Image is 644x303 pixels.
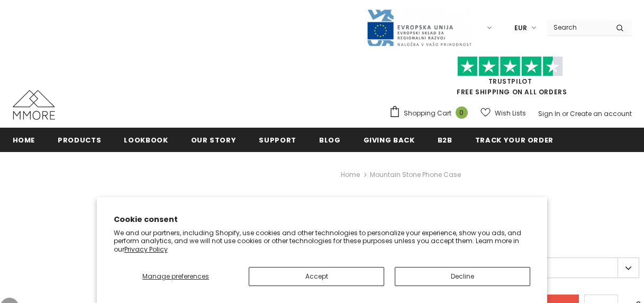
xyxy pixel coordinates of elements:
[13,135,35,145] span: Home
[438,128,452,151] a: B2B
[366,23,472,32] a: Javni Razpis
[364,135,415,145] span: Giving back
[259,135,296,145] span: support
[570,109,632,118] a: Create an account
[547,20,608,35] input: Search Site
[538,109,560,118] a: Sign In
[319,128,341,151] a: Blog
[457,56,563,77] img: Trust Pilot Stars
[488,77,532,86] a: Trustpilot
[124,128,168,151] a: Lookbook
[364,128,415,151] a: Giving back
[495,108,526,119] span: Wish Lists
[389,61,632,96] span: FREE SHIPPING ON ALL ORDERS
[438,135,452,145] span: B2B
[191,135,237,145] span: Our Story
[124,135,168,145] span: Lookbook
[142,272,209,281] span: Manage preferences
[114,214,531,225] h2: Cookie consent
[13,128,35,151] a: Home
[58,128,101,151] a: Products
[456,106,468,119] span: 0
[370,168,461,181] span: Mountain Stone Phone Case
[114,229,531,254] p: We and our partners, including Shopify, use cookies and other technologies to personalize your ex...
[562,109,568,118] span: or
[191,128,237,151] a: Our Story
[319,135,341,145] span: Blog
[124,245,168,254] a: Privacy Policy
[389,105,473,121] a: Shopping Cart 0
[366,8,472,47] img: Javni Razpis
[480,104,526,122] a: Wish Lists
[13,90,55,120] img: MMORE Cases
[475,135,554,145] span: Track your order
[404,108,451,119] span: Shopping Cart
[249,267,384,286] button: Accept
[341,168,360,181] a: Home
[475,128,554,151] a: Track your order
[58,135,101,145] span: Products
[395,267,530,286] button: Decline
[259,128,296,151] a: support
[114,267,238,286] button: Manage preferences
[514,23,527,33] span: EUR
